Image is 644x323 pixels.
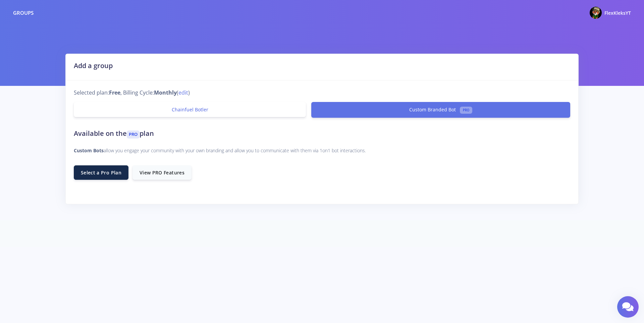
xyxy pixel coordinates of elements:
[584,5,631,20] a: @TeleFlex Photo FlexKleksYT
[69,89,565,97] div: Selected plan: , Billing Cycle: ( )
[74,102,306,117] a: Chainfuel Botler
[74,141,570,160] p: allow you engage your community with your own branding and allow you to communicate with them via...
[460,107,472,114] span: PRO
[409,106,456,113] span: Custom Branded Bot
[74,147,104,154] strong: Custom Bots
[590,7,602,19] img: @TeleFlex Photo
[604,10,631,16] span: FlexKleksYT
[178,89,188,97] a: edit
[13,9,34,17] div: Groups
[154,89,177,97] strong: Monthly
[74,128,570,139] h2: Available on the plan
[74,165,128,180] a: Select a Pro Plan
[127,130,140,139] span: PRO
[74,61,570,71] h2: Add a group
[109,89,120,97] strong: Free
[132,165,192,180] a: View PRO Features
